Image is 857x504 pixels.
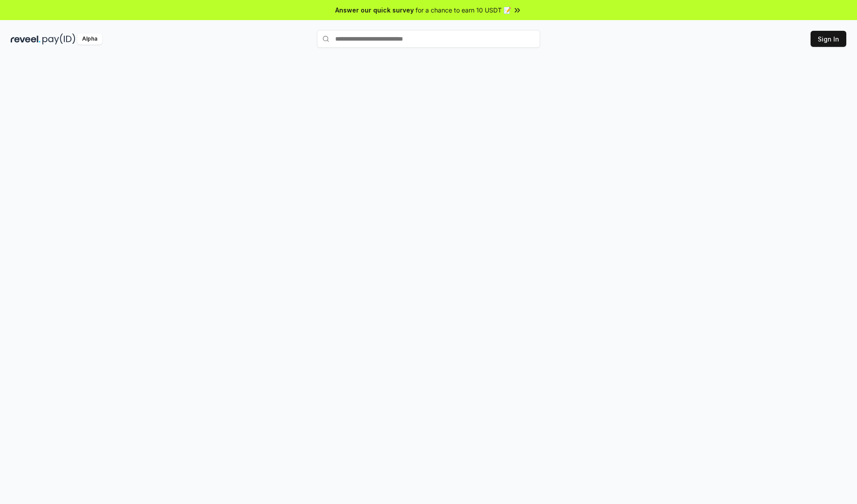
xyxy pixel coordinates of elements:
button: Sign In [811,31,846,47]
span: Answer our quick survey [335,5,414,15]
div: Alpha [77,33,102,45]
span: for a chance to earn 10 USDT 📝 [416,5,511,15]
img: reveel_dark [11,33,41,45]
img: pay_id [42,33,75,45]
